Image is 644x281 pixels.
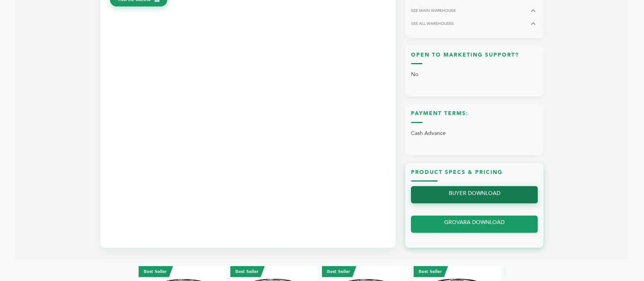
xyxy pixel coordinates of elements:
[411,6,538,15] button: SEE MAIN WAREHOUSE
[411,110,538,123] h3: Payment Terms:
[411,51,538,65] h3: Open to Marketing Support?
[411,169,538,182] h3: Product Specs & Pricing
[411,186,538,203] a: BUYER DOWNLOAD
[411,19,538,28] button: SEE ALL WAREHOUSES
[411,127,538,140] p: Cash Advance
[411,216,538,233] a: GROVARA DOWNLOAD
[411,68,538,81] p: No
[411,21,454,26] span: SEE ALL WAREHOUSES
[411,8,456,13] span: SEE MAIN WAREHOUSE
